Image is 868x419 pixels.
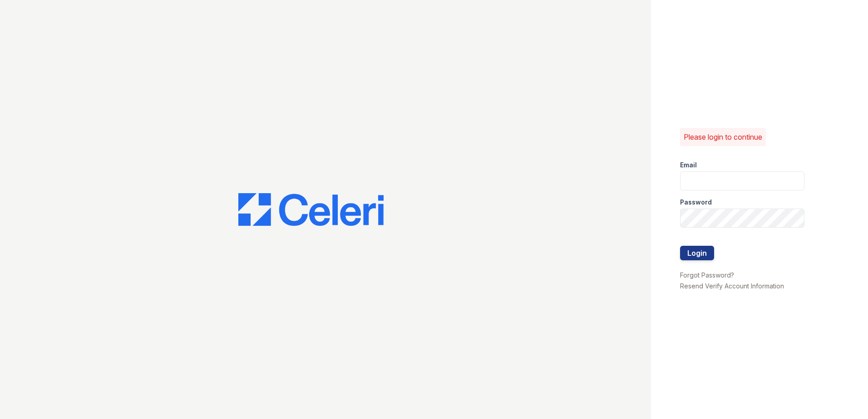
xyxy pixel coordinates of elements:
a: Resend Verify Account Information [680,282,784,290]
a: Forgot Password? [680,271,734,279]
label: Email [680,161,697,170]
img: CE_Logo_Blue-a8612792a0a2168367f1c8372b55b34899dd931a85d93a1a3d3e32e68fde9ad4.png [238,193,384,226]
label: Password [680,198,712,207]
p: Please login to continue [684,132,762,142]
button: Login [680,246,714,260]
